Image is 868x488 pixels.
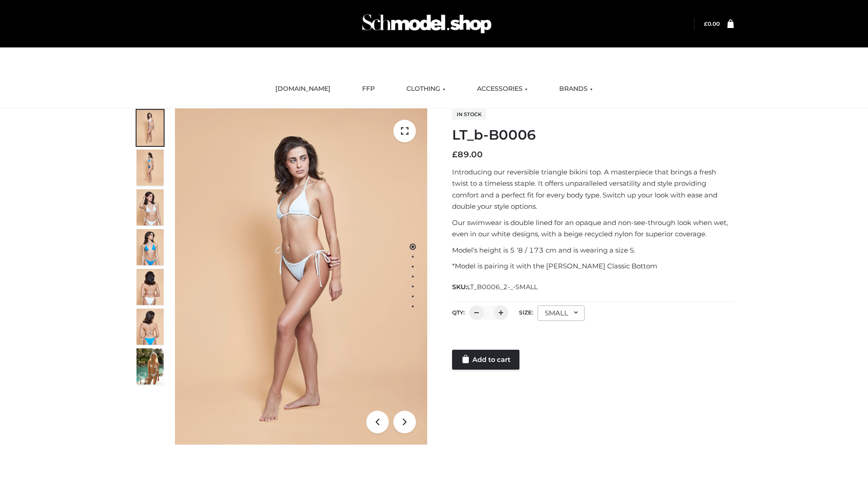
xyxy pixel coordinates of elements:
[400,79,452,99] a: CLOTHING
[137,189,164,225] img: ArielClassicBikiniTop_CloudNine_AzureSky_OW114ECO_3-scaled.jpg
[452,109,486,120] span: In stock
[452,150,483,160] bdi: 89.00
[452,127,734,143] h1: LT_b-B0006
[175,108,427,445] img: ArielClassicBikiniTop_CloudNine_AzureSky_OW114ECO_1
[452,309,465,316] label: QTY:
[467,283,538,291] span: LT_B0006_2-_-SMALL
[452,282,538,292] span: SKU:
[704,20,720,27] a: £0.00
[137,150,164,186] img: ArielClassicBikiniTop_CloudNine_AzureSky_OW114ECO_2-scaled.jpg
[355,79,382,99] a: FFP
[137,229,164,265] img: ArielClassicBikiniTop_CloudNine_AzureSky_OW114ECO_4-scaled.jpg
[137,348,164,385] img: Arieltop_CloudNine_AzureSky2.jpg
[704,20,708,27] span: £
[470,79,534,99] a: ACCESSORIES
[137,309,164,345] img: ArielClassicBikiniTop_CloudNine_AzureSky_OW114ECO_8-scaled.jpg
[269,79,337,99] a: [DOMAIN_NAME]
[519,309,533,316] label: Size:
[452,350,519,370] a: Add to cart
[359,6,495,42] img: Schmodel Admin 964
[452,150,458,160] span: £
[452,166,734,212] p: Introducing our reversible triangle bikini top. A masterpiece that brings a fresh twist to a time...
[137,269,164,305] img: ArielClassicBikiniTop_CloudNine_AzureSky_OW114ECO_7-scaled.jpg
[137,110,164,146] img: ArielClassicBikiniTop_CloudNine_AzureSky_OW114ECO_1-scaled.jpg
[704,20,720,27] bdi: 0.00
[452,260,734,272] p: *Model is pairing it with the [PERSON_NAME] Classic Bottom
[552,79,599,99] a: BRANDS
[452,217,734,240] p: Our swimwear is double lined for an opaque and non-see-through look when wet, even in our white d...
[538,305,585,321] div: SMALL
[452,244,734,256] p: Model’s height is 5 ‘8 / 173 cm and is wearing a size S.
